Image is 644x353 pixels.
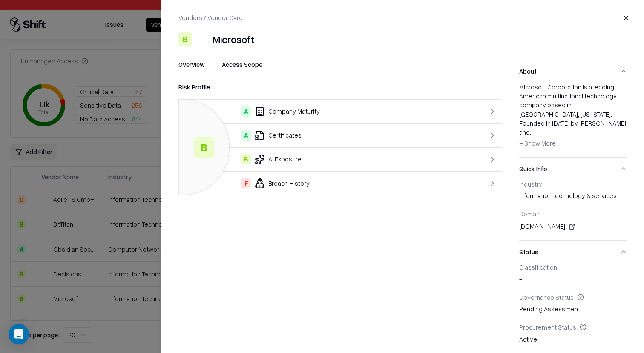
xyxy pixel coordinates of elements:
div: Procurement Status [519,323,627,331]
div: - [519,275,627,287]
div: F [241,178,251,188]
div: Industry [519,180,627,188]
span: + Show More [519,139,556,147]
div: Pending Assessment [519,304,627,316]
button: About [519,60,627,83]
div: Company Maturity [186,106,458,117]
div: Certificates [186,130,458,141]
div: Active [519,335,627,347]
div: Microsoft Corporation is a leading American multinational technology company based in [GEOGRAPHIC... [519,83,627,150]
div: B [194,137,214,158]
div: Breach History [186,178,458,188]
div: B [178,32,192,46]
div: A [241,106,251,117]
div: Quick Info [519,180,627,240]
div: About [519,83,627,157]
button: Overview [178,60,205,75]
div: Microsoft [213,32,254,46]
button: Quick Info [519,158,627,180]
div: B [241,154,251,164]
div: information technology & services [519,191,627,203]
p: Vendors / Vendor Card [178,13,243,22]
div: A [241,130,251,141]
div: Governance Status [519,293,627,301]
button: + Show More [519,137,556,150]
div: AI Exposure [186,154,458,164]
div: Domain [519,210,627,218]
div: Risk Profile [178,82,502,92]
button: Status [519,241,627,263]
div: Status [519,263,627,353]
div: Classification [519,263,627,271]
button: Access Scope [222,60,262,75]
div: [DOMAIN_NAME] [519,221,627,232]
span: ... [530,128,534,136]
img: Microsoft [195,32,209,46]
